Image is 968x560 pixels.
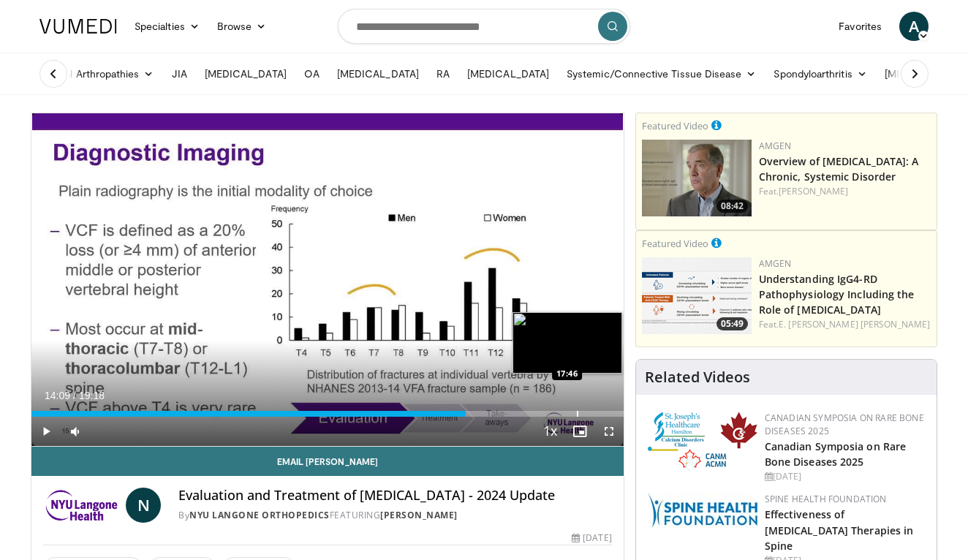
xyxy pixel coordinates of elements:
img: 57d53db2-a1b3-4664-83ec-6a5e32e5a601.png.150x105_q85_autocrop_double_scale_upscale_version-0.2.jpg [648,493,757,528]
span: 19:18 [79,390,105,401]
a: A [899,12,929,41]
a: NYU Langone Orthopedics [189,509,330,521]
div: Feat. [759,318,931,331]
a: Amgen [759,140,792,152]
a: Favorites [830,12,891,41]
h4: Related Videos [645,368,750,386]
span: 05:49 [716,317,748,330]
span: 14:09 [45,390,70,401]
img: image.jpeg [513,312,622,374]
img: 59b7dea3-8883-45d6-a110-d30c6cb0f321.png.150x105_q85_autocrop_double_scale_upscale_version-0.2.png [648,412,757,471]
img: VuMedi Logo [39,19,117,34]
a: Spine Health Foundation [765,493,887,505]
a: [PERSON_NAME] [380,509,458,521]
span: 08:42 [716,200,748,213]
a: Spondyloarthritis [765,59,875,88]
button: Enable picture-in-picture mode [565,417,594,446]
span: / [73,390,76,401]
a: [PERSON_NAME] [779,185,848,197]
a: JIA [163,59,196,88]
a: Canadian Symposia on Rare Bone Diseases 2025 [765,439,907,469]
div: Feat. [759,185,931,198]
div: [DATE] [765,470,925,483]
button: Fullscreen [594,417,624,446]
a: 08:42 [642,140,752,216]
a: E. [PERSON_NAME] [PERSON_NAME] [779,318,930,330]
small: Featured Video [642,237,708,250]
a: Browse [208,12,276,41]
img: 3e5b4ad1-6d9b-4d8f-ba8e-7f7d389ba880.png.150x105_q85_crop-smart_upscale.png [642,257,752,334]
input: Search topics, interventions [338,9,630,44]
div: By FEATURING [178,509,611,522]
a: Systemic/Connective Tissue Disease [558,59,765,88]
button: Playback Rate [536,417,565,446]
a: 05:49 [642,257,752,334]
a: Effectiveness of [MEDICAL_DATA] Therapies in Spine [765,507,914,552]
a: Specialties [126,12,208,41]
a: N [126,488,161,523]
small: Featured Video [642,119,708,132]
button: Mute [61,417,90,446]
a: RA [428,59,458,88]
a: Crystal Arthropathies [31,59,163,88]
div: Progress Bar [31,411,624,417]
a: Understanding IgG4-RD Pathophysiology Including the Role of [MEDICAL_DATA] [759,272,915,317]
a: Amgen [759,257,792,270]
img: NYU Langone Orthopedics [43,488,120,523]
a: Overview of [MEDICAL_DATA]: A Chronic, Systemic Disorder [759,154,919,183]
a: [MEDICAL_DATA] [328,59,428,88]
button: Play [31,417,61,446]
a: [MEDICAL_DATA] [196,59,295,88]
a: [MEDICAL_DATA] [458,59,558,88]
a: Canadian Symposia on Rare Bone Diseases 2025 [765,412,924,437]
a: Email [PERSON_NAME] [31,447,624,476]
img: 40cb7efb-a405-4d0b-b01f-0267f6ac2b93.png.150x105_q85_crop-smart_upscale.png [642,140,752,216]
div: [DATE] [572,531,611,545]
video-js: Video Player [31,113,624,447]
h4: Evaluation and Treatment of [MEDICAL_DATA] - 2024 Update [178,488,611,504]
a: OA [295,59,328,88]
